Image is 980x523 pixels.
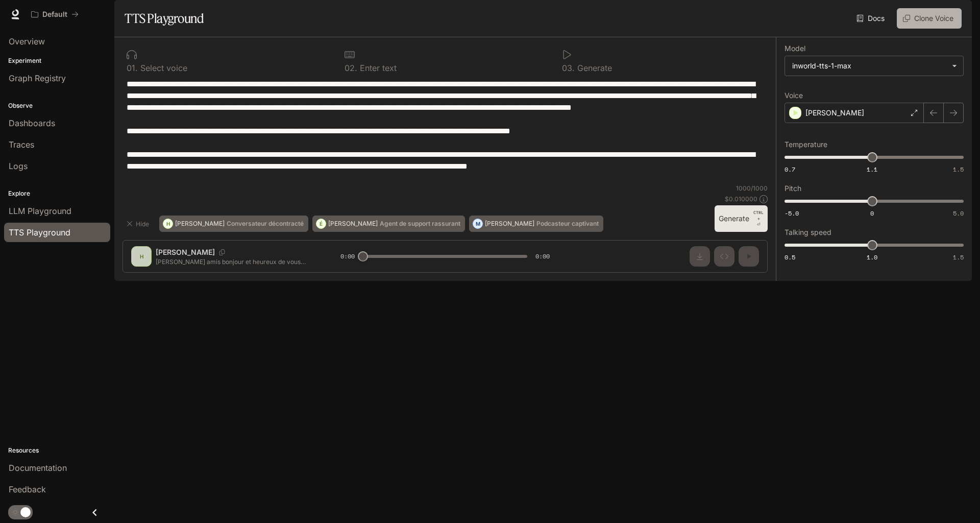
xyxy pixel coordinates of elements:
[785,92,803,99] p: Voice
[805,108,864,118] p: [PERSON_NAME]
[867,253,877,261] span: 1.0
[870,209,874,218] span: 0
[345,64,357,72] p: 0 2 .
[125,8,204,29] h1: TTS Playground
[469,216,603,232] button: M[PERSON_NAME]Podcasteur captivant
[536,221,599,227] p: Podcasteur captivant
[316,216,326,232] div: É
[175,221,225,227] p: [PERSON_NAME]
[785,185,801,192] p: Pitch
[562,64,575,72] p: 0 3 .
[753,209,764,222] p: CTRL +
[127,64,138,72] p: 0 1 .
[485,221,534,227] p: [PERSON_NAME]
[159,216,308,232] button: H[PERSON_NAME]Conversateur décontracté
[715,205,768,232] button: GenerateCTRL +⏎
[953,209,964,218] span: 5.0
[792,61,947,71] div: inworld-tts-1-max
[163,216,173,232] div: H
[357,64,397,72] p: Enter text
[42,10,67,19] p: Default
[575,64,612,72] p: Generate
[785,209,799,218] span: -5.0
[785,56,963,76] div: inworld-tts-1-max
[785,165,795,174] span: 0.7
[328,221,378,227] p: [PERSON_NAME]
[380,221,460,227] p: Agent de support rassurant
[867,165,877,174] span: 1.1
[785,253,795,261] span: 0.5
[312,216,465,232] button: É[PERSON_NAME]Agent de support rassurant
[953,165,964,174] span: 1.5
[27,4,83,25] button: All workspaces
[897,8,962,29] button: Clone Voice
[785,45,805,52] p: Model
[785,229,831,236] p: Talking speed
[753,209,764,228] p: ⏎
[138,64,187,72] p: Select voice
[473,216,482,232] div: M
[227,221,304,227] p: Conversateur décontracté
[122,216,155,232] button: Hide
[854,8,889,29] a: Docs
[953,253,964,261] span: 1.5
[785,141,827,148] p: Temperature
